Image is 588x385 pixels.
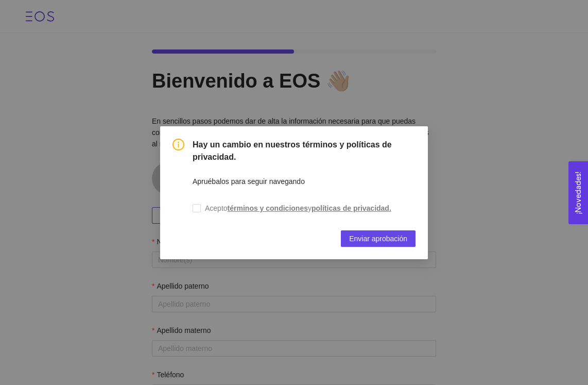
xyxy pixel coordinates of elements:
a: políticas de privacidad. [312,204,391,212]
span: Enviar aprobación [349,233,407,244]
span: info-circle [172,139,184,150]
p: Apruébalos para seguir navegando [193,176,305,187]
a: términos y condiciones [228,204,308,212]
span: Acepto y [201,203,395,214]
button: Open Feedback Widget [568,161,588,224]
h5: Hay un cambio en nuestros términos y políticas de privacidad. [193,139,416,163]
button: Enviar aprobación [341,230,416,247]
